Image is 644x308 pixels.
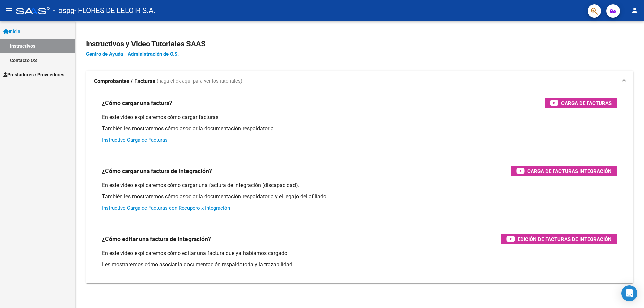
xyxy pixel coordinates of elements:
[102,250,617,257] p: En este video explicaremos cómo editar una factura que ya habíamos cargado.
[86,51,179,57] a: Centro de Ayuda - Administración de O.S.
[157,78,242,85] span: (haga click aquí para ver los tutoriales)
[86,38,633,50] h2: Instructivos y Video Tutoriales SAAS
[3,71,64,78] span: Prestadores / Proveedores
[561,99,612,107] span: Carga de Facturas
[3,28,20,35] span: Inicio
[621,285,637,301] div: Open Intercom Messenger
[511,166,617,176] button: Carga de Facturas Integración
[102,205,230,211] a: Instructivo Carga de Facturas con Recupero x Integración
[631,6,639,14] mat-icon: person
[501,234,617,244] button: Edición de Facturas de integración
[86,71,633,92] mat-expansion-panel-header: Comprobantes / Facturas (haga click aquí para ver los tutoriales)
[94,78,155,85] strong: Comprobantes / Facturas
[527,167,612,175] span: Carga de Facturas Integración
[102,182,617,189] p: En este video explicaremos cómo cargar una factura de integración (discapacidad).
[53,3,74,18] span: - ospg
[102,137,168,143] a: Instructivo Carga de Facturas
[102,261,617,268] p: Les mostraremos cómo asociar la documentación respaldatoria y la trazabilidad.
[102,98,172,108] h3: ¿Cómo cargar una factura?
[74,3,155,18] span: - FLORES DE LELOIR S.A.
[102,125,617,132] p: También les mostraremos cómo asociar la documentación respaldatoria.
[102,114,617,121] p: En este video explicaremos cómo cargar facturas.
[86,92,633,283] div: Comprobantes / Facturas (haga click aquí para ver los tutoriales)
[545,98,617,108] button: Carga de Facturas
[102,166,212,176] h3: ¿Cómo cargar una factura de integración?
[5,6,13,14] mat-icon: menu
[102,193,617,200] p: También les mostraremos cómo asociar la documentación respaldatoria y el legajo del afiliado.
[518,235,612,243] span: Edición de Facturas de integración
[102,234,211,244] h3: ¿Cómo editar una factura de integración?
